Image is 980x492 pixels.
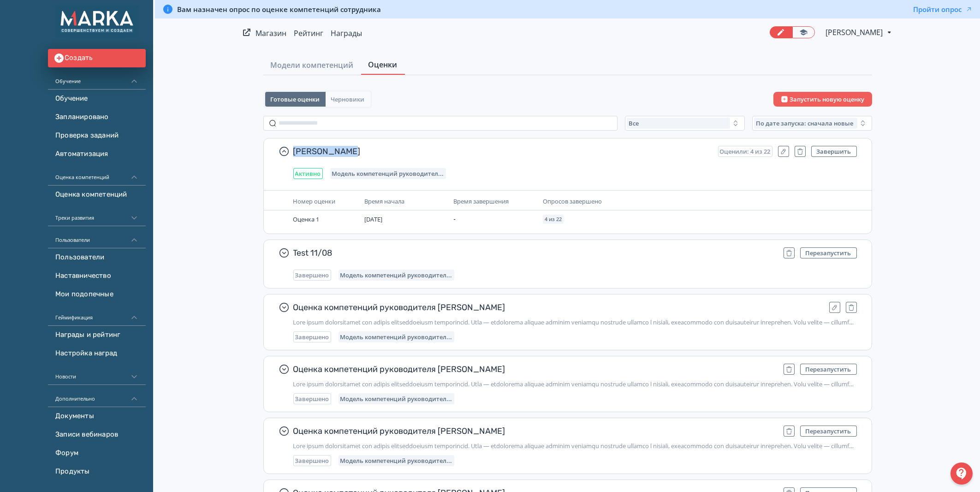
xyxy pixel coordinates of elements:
a: Оценка компетенций [48,186,146,204]
span: Опросов завершено [543,197,602,205]
button: Пройти опрос [913,5,973,14]
a: Рейтинг [294,28,324,38]
button: Перезапустить [800,364,857,375]
span: Оценка компетенций руководителя [PERSON_NAME] [293,302,822,313]
span: Вам назначен опрос по оценке компетенций сотрудника [177,5,381,14]
a: Наставничество [48,267,146,285]
div: Геймификация [48,304,146,326]
span: Модели компетенций [271,60,354,71]
span: Модель компетенций руководителя [340,457,452,464]
a: Документы [48,407,146,426]
button: По дате запуска: сначала новые [752,116,872,131]
button: Готовые оценки [265,92,326,107]
span: Время начала [364,197,404,205]
a: Записи вебинаров [48,426,146,444]
a: Форум [48,444,146,462]
span: По дате запуска: сначала новые [756,120,853,127]
div: Новости [48,363,146,385]
a: Переключиться в режим ученика [792,26,815,38]
a: Проверка заданий [48,126,146,145]
span: Этот опрос предназначен для оценки управленческих компетенций. Цель — объективно оценить уровень ... [293,318,857,326]
span: Сергей Рогожин [826,27,885,38]
span: Активно [295,170,321,177]
span: Оценка 1 [293,215,320,223]
span: Модель компетенций руководителя [340,333,452,341]
span: Завершено [295,395,329,402]
button: Завершить [811,146,857,157]
span: Модель компетенций руководителя [340,395,452,402]
button: Черновики [326,92,370,107]
span: Черновики [331,96,365,103]
div: Оценка компетенций [48,163,146,186]
span: Завершено [295,457,329,464]
span: 4 из 22 [545,216,562,222]
a: Награды и рейтинг [48,326,146,344]
span: [PERSON_NAME] [293,146,711,157]
a: Награды [331,28,362,38]
span: Этот опрос предназначен для оценки управленческих компетенций. Цель — объективно оценить уровень ... [293,380,857,388]
button: Все [625,116,745,131]
a: Настройка наград [48,344,146,363]
button: Создать [48,49,146,67]
span: Модель компетенций руководителя (Митрофанова Гульчачак) [332,170,444,177]
button: Запустить новую оценку [773,92,872,107]
span: Завершено [295,271,329,279]
span: Все [629,120,639,127]
span: Номер оценки [293,197,336,205]
button: Перезапустить [800,426,857,437]
a: Продукты [48,462,146,481]
a: Мои подопечные [48,285,146,304]
td: - [450,210,539,228]
a: Запланировано [48,108,146,126]
span: Модель компетенций руководителя (Митрофанова Гульчачак) [340,271,452,279]
span: Этот опрос предназначен для оценки управленческих компетенций. Цель — объективно оценить уровень ... [293,442,857,450]
a: Обучение [48,90,146,108]
div: Дополнительно [48,385,146,407]
span: Время завершения [453,197,509,205]
div: Обучение [48,67,146,90]
span: Test 11/08 [293,247,776,258]
span: [DATE] [364,215,382,223]
span: Оценили: 4 из 22 [720,148,771,155]
a: Пользователи [48,248,146,267]
span: Оценки [368,59,398,70]
span: Завершено [295,333,329,341]
span: Оценка компетенций руководителя [PERSON_NAME] [293,364,776,375]
button: Перезапустить [800,247,857,258]
span: Оценка компетенций руководителя [PERSON_NAME] [293,426,776,437]
a: Магазин [256,28,287,38]
a: Автоматизация [48,145,146,163]
span: Готовые оценки [271,96,320,103]
div: Пользователи [48,226,146,248]
div: Треки развития [48,204,146,226]
img: https://files.teachbase.ru/system/account/50582/logo/medium-f5c71650e90bff48e038c85a25739627.png [55,6,138,38]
